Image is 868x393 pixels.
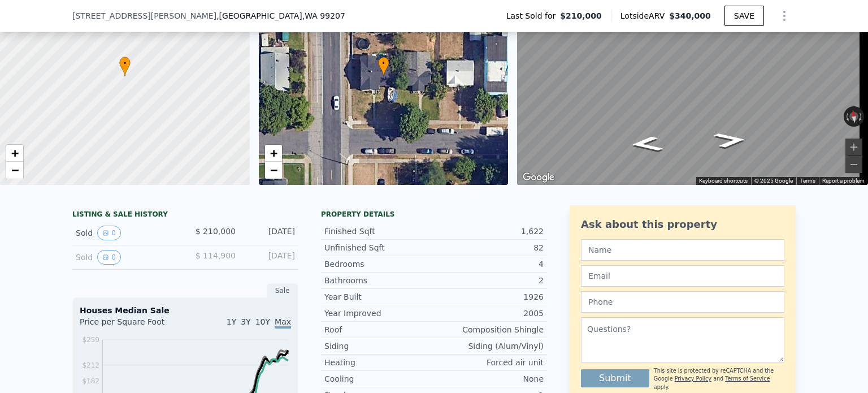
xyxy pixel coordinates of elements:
[434,373,544,385] div: None
[72,10,216,21] span: [STREET_ADDRESS][PERSON_NAME]
[80,305,291,316] div: Houses Median Sale
[267,283,298,298] div: Sale
[620,10,669,21] span: Lotside ARV
[6,162,23,179] a: Zoom out
[581,291,784,313] input: Phone
[654,367,784,391] div: This site is protected by reCAPTCHA and the Google and apply.
[245,250,295,265] div: [DATE]
[324,226,434,237] div: Finished Sqft
[434,242,544,253] div: 82
[82,361,99,369] tspan: $212
[6,145,23,162] a: Zoom in
[324,340,434,352] div: Siding
[324,291,434,303] div: Year Built
[669,11,711,20] span: $340,000
[581,265,784,287] input: Email
[434,291,544,303] div: 1926
[378,58,389,68] span: •
[754,178,793,184] span: © 2025 Google
[560,10,602,21] span: $210,000
[97,226,121,240] button: View historical data
[520,170,557,185] img: Google
[255,317,270,326] span: 10Y
[97,250,121,265] button: View historical data
[434,357,544,368] div: Forced air unit
[302,11,345,20] span: , WA 99207
[245,226,295,240] div: [DATE]
[227,317,236,326] span: 1Y
[858,106,865,127] button: Rotate clockwise
[82,377,99,385] tspan: $182
[845,139,862,156] button: Zoom in
[434,308,544,319] div: 2005
[241,317,250,326] span: 3Y
[72,210,298,221] div: LISTING & SALE HISTORY
[434,340,544,352] div: Siding (Alum/Vinyl)
[82,336,99,344] tspan: $259
[581,239,784,261] input: Name
[196,251,236,260] span: $ 114,900
[265,162,282,179] a: Zoom out
[581,217,784,232] div: Ask about this property
[844,106,850,127] button: Rotate counterclockwise
[270,163,277,177] span: −
[845,156,862,173] button: Zoom out
[822,178,865,184] a: Report a problem
[848,106,860,127] button: Reset the view
[275,317,291,329] span: Max
[699,177,748,185] button: Keyboard shortcuts
[119,57,131,76] div: •
[520,170,557,185] a: Open this area in Google Maps (opens a new window)
[800,178,815,184] a: Terms (opens in new tab)
[434,258,544,270] div: 4
[617,132,677,156] path: Go West, E Everett Ave
[773,5,796,27] button: Show Options
[434,324,544,335] div: Composition Shingle
[506,10,561,21] span: Last Sold for
[265,145,282,162] a: Zoom in
[581,369,649,387] button: Submit
[321,210,547,219] div: Property details
[700,128,761,152] path: Go East, E Everett Ave
[324,357,434,368] div: Heating
[324,373,434,385] div: Cooling
[216,10,345,21] span: , [GEOGRAPHIC_DATA]
[324,308,434,319] div: Year Improved
[434,275,544,286] div: 2
[11,163,19,177] span: −
[324,258,434,270] div: Bedrooms
[196,227,236,236] span: $ 210,000
[270,146,277,160] span: +
[725,375,770,382] a: Terms of Service
[675,375,711,382] a: Privacy Policy
[76,250,176,265] div: Sold
[119,58,131,68] span: •
[324,242,434,253] div: Unfinished Sqft
[80,316,185,334] div: Price per Square Foot
[724,6,764,26] button: SAVE
[76,226,176,240] div: Sold
[324,324,434,335] div: Roof
[378,57,389,76] div: •
[434,226,544,237] div: 1,622
[11,146,19,160] span: +
[324,275,434,286] div: Bathrooms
